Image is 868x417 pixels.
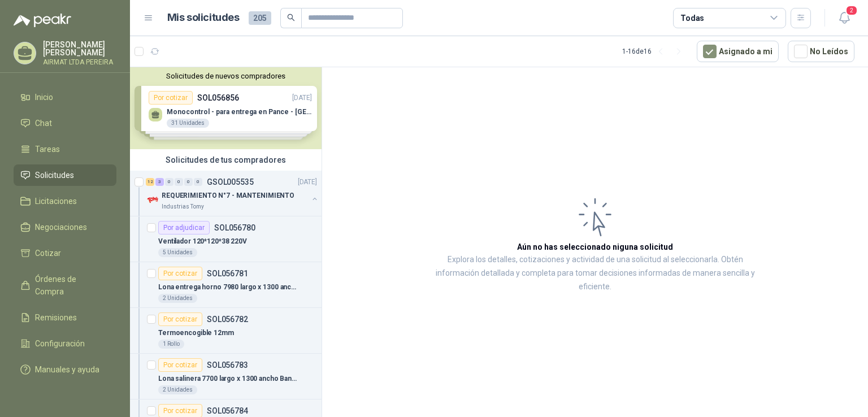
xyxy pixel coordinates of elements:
img: Logo peakr [14,14,71,27]
div: 0 [165,178,173,186]
span: Solicitudes [35,169,74,181]
p: Termoencogible 12mm [158,328,234,338]
span: 205 [249,11,271,25]
p: Industrias Tomy [162,202,204,211]
span: Órdenes de Compra [35,273,106,298]
p: [PERSON_NAME] [PERSON_NAME] [43,41,116,57]
span: Chat [35,117,52,129]
p: Lona entrega horno 7980 largo x 1300 ancho Banda tipo wafer [158,282,299,293]
a: Chat [14,112,116,134]
div: 0 [184,178,193,186]
a: Por adjudicarSOL056780Ventilador 120*120*38 220V5 Unidades [130,216,322,262]
span: Remisiones [35,311,77,324]
div: 0 [194,178,202,186]
span: Configuración [35,337,85,350]
span: Manuales y ayuda [35,363,99,376]
a: Por cotizarSOL056781Lona entrega horno 7980 largo x 1300 ancho Banda tipo wafer2 Unidades [130,262,322,308]
p: SOL056780 [214,224,255,232]
div: Solicitudes de tus compradores [130,149,322,171]
p: SOL056782 [207,315,248,323]
div: Por adjudicar [158,221,210,234]
a: Configuración [14,333,116,354]
a: Inicio [14,86,116,108]
a: Por cotizarSOL056783Lona salinera 7700 largo x 1300 ancho Banda tipo wafer2 Unidades [130,354,322,399]
a: Manuales y ayuda [14,359,116,380]
p: Ventilador 120*120*38 220V [158,236,247,247]
div: 2 Unidades [158,294,197,303]
div: 3 [155,178,164,186]
div: Por cotizar [158,312,202,326]
button: No Leídos [788,41,854,62]
a: Negociaciones [14,216,116,238]
h1: Mis solicitudes [167,10,240,26]
span: Licitaciones [35,195,77,207]
p: SOL056784 [207,407,248,415]
a: Licitaciones [14,190,116,212]
a: Órdenes de Compra [14,268,116,302]
a: Tareas [14,138,116,160]
span: Tareas [35,143,60,155]
p: AIRMAT LTDA PEREIRA [43,59,116,66]
div: 1 - 16 de 16 [622,42,688,60]
div: Por cotizar [158,358,202,372]
p: SOL056781 [207,270,248,277]
p: Lona salinera 7700 largo x 1300 ancho Banda tipo wafer [158,373,299,384]
span: 2 [845,5,858,16]
p: [DATE] [298,177,317,188]
div: 5 Unidades [158,248,197,257]
div: Por cotizar [158,267,202,280]
img: Company Logo [146,193,159,207]
div: Todas [680,12,704,24]
div: 1 Rollo [158,340,184,349]
a: Por cotizarSOL056782Termoencogible 12mm1 Rollo [130,308,322,354]
p: REQUERIMIENTO N°7 - MANTENIMIENTO [162,190,294,201]
p: GSOL005535 [207,178,254,186]
a: Cotizar [14,242,116,264]
span: search [287,14,295,21]
p: Explora los detalles, cotizaciones y actividad de una solicitud al seleccionarla. Obtén informaci... [435,253,755,294]
button: Solicitudes de nuevos compradores [134,72,317,80]
span: Inicio [35,91,53,103]
div: 0 [175,178,183,186]
span: Cotizar [35,247,61,259]
h3: Aún no has seleccionado niguna solicitud [517,241,673,253]
button: 2 [834,8,854,28]
button: Asignado a mi [697,41,779,62]
div: 2 Unidades [158,385,197,394]
a: Solicitudes [14,164,116,186]
a: 12 3 0 0 0 0 GSOL005535[DATE] Company LogoREQUERIMIENTO N°7 - MANTENIMIENTOIndustrias Tomy [146,175,319,211]
span: Negociaciones [35,221,87,233]
div: Solicitudes de nuevos compradoresPor cotizarSOL056856[DATE] Monocontrol - para entrega en Pance -... [130,67,322,149]
div: 12 [146,178,154,186]
p: SOL056783 [207,361,248,369]
a: Remisiones [14,307,116,328]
